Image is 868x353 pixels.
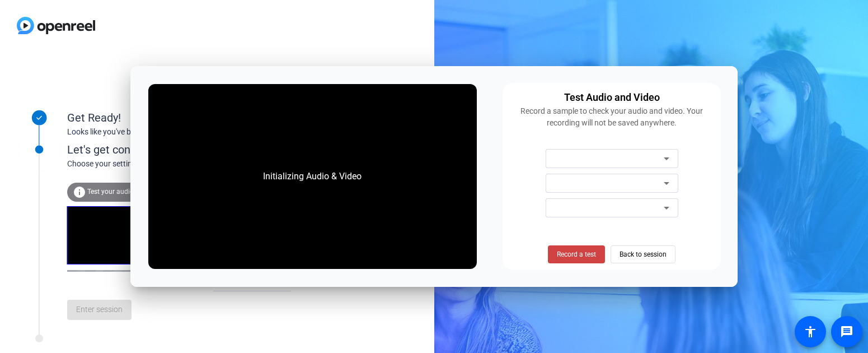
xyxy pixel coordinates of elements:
mat-icon: message [840,325,853,338]
span: Back to session [620,244,667,265]
div: Get Ready! [67,109,291,126]
button: Record a test [548,245,605,263]
div: Initializing Audio & Video [252,159,373,194]
button: Back to session [611,245,675,263]
div: Choose your settings [67,158,314,170]
span: Test your audio and video [87,188,165,196]
span: Record a test [557,249,596,259]
div: Record a sample to check your audio and video. Your recording will not be saved anywhere. [509,105,714,129]
mat-icon: accessibility [804,325,817,338]
div: Let's get connected. [67,141,314,158]
mat-icon: info [73,185,86,199]
div: Test Audio and Video [564,90,660,105]
div: Looks like you've been invited to join [67,126,291,138]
